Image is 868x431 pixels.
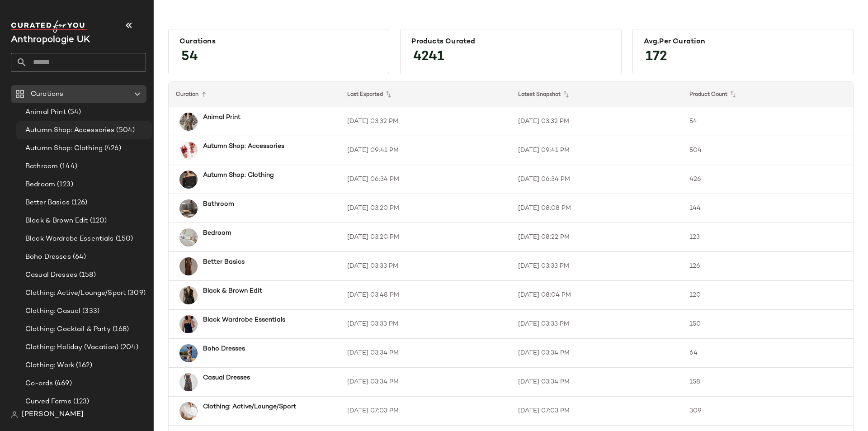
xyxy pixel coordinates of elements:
[340,194,511,223] td: [DATE] 03:20 PM
[25,107,66,118] span: Animal Print
[53,379,72,389] span: (469)
[22,409,84,420] span: [PERSON_NAME]
[25,360,74,371] span: Clothing: Work
[340,252,511,281] td: [DATE] 03:33 PM
[31,89,63,99] span: Curations
[114,125,135,136] span: (504)
[511,368,682,397] td: [DATE] 03:34 PM
[114,234,133,244] span: (150)
[25,324,111,335] span: Clothing: Cocktail & Party
[58,161,77,172] span: (144)
[25,252,71,262] span: Boho Dresses
[511,82,682,107] th: Latest Snapshot
[682,194,854,223] td: 144
[25,270,77,280] span: Casual Dresses
[682,136,854,165] td: 504
[511,194,682,223] td: [DATE] 08:08 PM
[25,216,88,226] span: Black & Brown Edit
[511,339,682,368] td: [DATE] 03:34 PM
[25,306,80,317] span: Clothing: Casual
[340,223,511,252] td: [DATE] 03:20 PM
[511,397,682,426] td: [DATE] 07:03 PM
[511,281,682,310] td: [DATE] 08:04 PM
[511,310,682,339] td: [DATE] 03:33 PM
[11,20,88,33] img: cfy_white_logo.C9jOOHJF.svg
[126,288,146,298] span: (309)
[25,397,71,407] span: Curved Forms
[11,35,90,45] span: Current Company Name
[340,339,511,368] td: [DATE] 03:34 PM
[682,252,854,281] td: 126
[25,379,53,389] span: Co-ords
[644,38,842,46] div: Avg.per Curation
[340,82,511,107] th: Last Exported
[25,143,103,154] span: Autumn Shop: Clothing
[682,339,854,368] td: 64
[682,310,854,339] td: 150
[203,286,262,296] b: Black & Brown Edit
[25,198,70,208] span: Better Basics
[340,107,511,136] td: [DATE] 03:32 PM
[511,223,682,252] td: [DATE] 08:22 PM
[172,41,207,73] span: 54
[203,373,250,383] b: Casual Dresses
[203,315,285,325] b: Black Wardrobe Essentials
[71,252,86,262] span: (64)
[11,411,18,418] img: svg%3e
[682,281,854,310] td: 120
[179,38,378,46] div: Curations
[340,136,511,165] td: [DATE] 09:41 PM
[340,165,511,194] td: [DATE] 06:34 PM
[80,306,99,317] span: (333)
[682,223,854,252] td: 123
[111,324,129,335] span: (168)
[511,107,682,136] td: [DATE] 03:32 PM
[511,136,682,165] td: [DATE] 09:41 PM
[203,113,241,122] b: Animal Print
[340,397,511,426] td: [DATE] 07:03 PM
[203,402,296,412] b: Clothing: Active/Lounge/Sport
[682,107,854,136] td: 54
[203,142,284,151] b: Autumn Shop: Accessories
[340,310,511,339] td: [DATE] 03:33 PM
[77,270,96,280] span: (158)
[682,82,854,107] th: Product Count
[103,143,121,154] span: (426)
[66,107,81,118] span: (54)
[404,41,453,73] span: 4241
[25,161,58,172] span: Bathroom
[25,288,126,298] span: Clothing: Active/Lounge/Sport
[340,368,511,397] td: [DATE] 03:34 PM
[118,342,138,353] span: (204)
[25,125,114,136] span: Autumn Shop: Accessories
[88,216,107,226] span: (120)
[203,171,274,180] b: Autumn Shop: Clothing
[682,368,854,397] td: 158
[203,199,234,209] b: Bathroom
[203,228,231,238] b: Bedroom
[682,397,854,426] td: 309
[511,252,682,281] td: [DATE] 03:33 PM
[511,165,682,194] td: [DATE] 06:34 PM
[203,344,245,354] b: Boho Dresses
[71,397,90,407] span: (123)
[411,38,610,46] div: Products Curated
[203,257,245,267] b: Better Basics
[74,360,92,371] span: (162)
[340,281,511,310] td: [DATE] 03:48 PM
[55,180,73,190] span: (123)
[25,180,55,190] span: Bedroom
[70,198,88,208] span: (126)
[169,82,340,107] th: Curation
[637,41,676,73] span: 172
[682,165,854,194] td: 426
[25,342,118,353] span: Clothing: Holiday (Vacation)
[25,234,114,244] span: Black Wardrobe Essentials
